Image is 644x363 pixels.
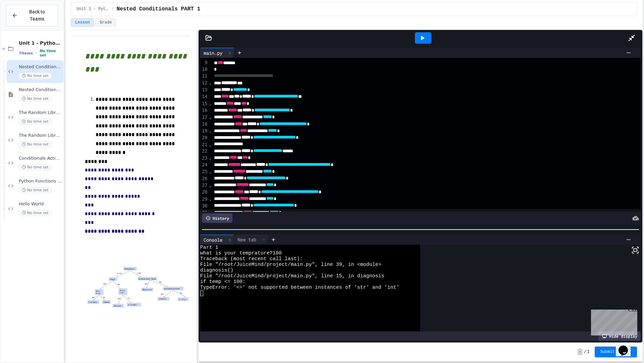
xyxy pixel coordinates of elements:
span: Fold line [209,142,212,147]
div: 11 [200,73,209,80]
span: No time set [40,49,62,57]
div: main.py [200,48,234,58]
span: Fold line [209,155,212,161]
span: No time set [19,73,52,79]
span: 1 [587,349,589,355]
span: Nested Conditionals PART 1 [116,5,200,13]
span: Unit 1 - Python Basics [76,6,109,12]
span: No time set [19,187,52,193]
span: Fold line [209,210,212,215]
div: 26 [200,175,209,182]
span: Fold line [209,101,212,106]
div: 23 [200,155,209,162]
button: Submit Answer [595,347,637,357]
span: Fold line [209,183,212,188]
span: File "/root/JuiceMind/project/main.py", line 39, in <module> [200,262,381,268]
div: 20 [200,134,209,141]
div: 24 [200,162,209,168]
div: 12 [200,80,209,86]
span: No time set [19,210,52,216]
span: - [578,349,583,355]
span: The Random Library Classwork [19,133,62,138]
span: No time set [19,118,52,125]
div: New tab [234,235,268,245]
span: TypeError: '<=' not supported between instances of 'str' and 'int' [200,285,399,290]
div: 31 [200,209,209,216]
span: No time set [19,164,52,170]
span: / [584,349,586,355]
div: 22 [200,148,209,155]
div: 27 [200,182,209,189]
div: main.py [200,49,226,56]
span: File "/root/JuiceMind/project/main.py", line 15, in diagnosis [200,273,384,279]
span: Python Functions Practice [19,178,62,184]
span: No time set [19,141,52,148]
span: / [111,6,114,12]
span: Traceback (most recent call last): [200,256,303,262]
div: 9 [200,59,209,66]
span: Nested Conditionals PART 1 [19,64,62,70]
span: Conditionals Activity Individual [19,156,62,161]
span: • [36,50,37,56]
span: Fold line [209,80,212,86]
span: what is your temprature?100 [200,250,282,256]
span: Back to Teams [22,8,52,23]
span: No time set [19,95,52,102]
span: diagnosis() [200,268,233,273]
div: Console [200,236,226,243]
button: Back to Teams [6,5,58,26]
iframe: chat widget [588,307,637,335]
div: 18 [200,121,209,128]
div: 14 [200,93,209,100]
div: Chat with us now!Close [3,3,46,43]
div: 25 [200,168,209,175]
button: Grade [95,18,116,27]
span: if temp <= 100: [200,279,246,285]
div: 10 [200,66,209,73]
span: The Random Library Continued [19,110,62,116]
span: Fold line [209,114,212,120]
span: Submit Answer [600,349,632,355]
span: 7 items [19,51,33,55]
span: Fold line [209,196,212,202]
span: Hello World [19,201,62,207]
button: Lesson [71,18,94,27]
span: Unit 1 - Python Basics [19,40,62,46]
div: 19 [200,128,209,134]
span: Nested Conditionals Intro [19,87,62,93]
div: 30 [200,203,209,209]
iframe: chat widget [616,336,637,356]
div: 13 [200,87,209,93]
div: New tab [234,236,260,243]
div: Hide display [598,331,641,341]
div: 28 [200,189,209,196]
span: Part 1 [200,245,218,250]
span: Fold line [209,169,212,174]
div: 21 [200,142,209,148]
div: 29 [200,196,209,203]
div: 15 [200,100,209,107]
div: History [202,213,232,223]
div: 17 [200,114,209,121]
span: Fold line [209,128,212,133]
div: 16 [200,107,209,114]
div: Console [200,235,234,245]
